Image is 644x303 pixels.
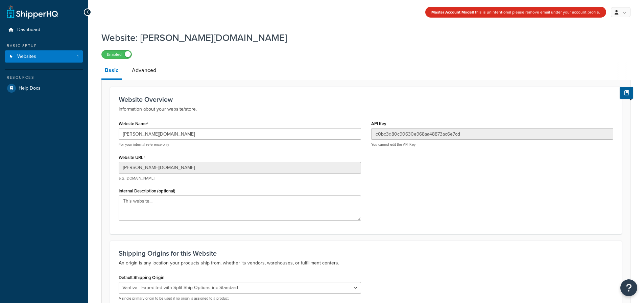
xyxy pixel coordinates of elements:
li: Websites [5,50,83,63]
label: Default Shipping Origin [119,275,164,280]
label: Internal Description (optional) [119,188,175,193]
div: Basic Setup [5,43,83,49]
a: Websites1 [5,50,83,63]
p: A single primary origin to be used if no origin is assigned to a product [119,296,361,301]
p: You cannot edit the API Key [371,142,614,147]
label: Website Name [119,121,148,126]
h3: Shipping Origins for this Website [119,250,613,257]
span: Help Docs [19,86,41,91]
button: Show Help Docs [620,87,633,99]
a: Dashboard [5,24,83,36]
button: Open Resource Center [620,279,637,296]
strong: Master Account Mode [431,9,472,15]
a: Help Docs [5,82,83,94]
h3: Website Overview [119,96,613,103]
textarea: This website... [119,195,361,220]
a: Basic [101,62,122,80]
h1: Website: [PERSON_NAME][DOMAIN_NAME] [101,31,622,44]
p: An origin is any location your products ship from, whether its vendors, warehouses, or fulfillmen... [119,259,613,267]
span: Websites [17,54,36,60]
p: e.g. [DOMAIN_NAME] [119,176,361,181]
span: Dashboard [17,27,40,33]
span: 1 [77,54,78,60]
p: Information about your website/store. [119,105,613,113]
a: Advanced [128,62,160,78]
label: Website URL [119,155,145,160]
p: For your internal reference only [119,142,361,147]
div: Resources [5,75,83,80]
div: If this is unintentional please remove email under your account profile. [425,7,606,18]
label: API Key [371,121,386,126]
label: Enabled [102,50,132,59]
input: XDL713J089NBV22 [371,128,614,140]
